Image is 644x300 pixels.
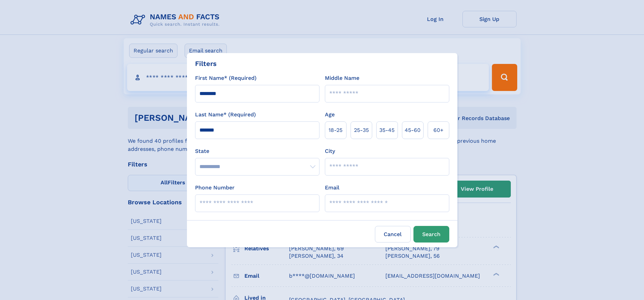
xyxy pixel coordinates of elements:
span: 25‑35 [354,126,369,134]
label: Phone Number [195,184,235,192]
button: Search [413,226,449,243]
label: Age [325,111,335,119]
span: 45‑60 [405,126,421,134]
span: 18‑25 [329,126,342,134]
label: Email [325,184,339,192]
label: State [195,147,319,155]
label: First Name* (Required) [195,74,257,82]
label: Cancel [375,226,411,243]
label: Last Name* (Required) [195,111,256,119]
label: Middle Name [325,74,359,82]
span: 60+ [433,126,444,134]
div: Filters [195,59,217,69]
label: City [325,147,335,155]
span: 35‑45 [379,126,395,134]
